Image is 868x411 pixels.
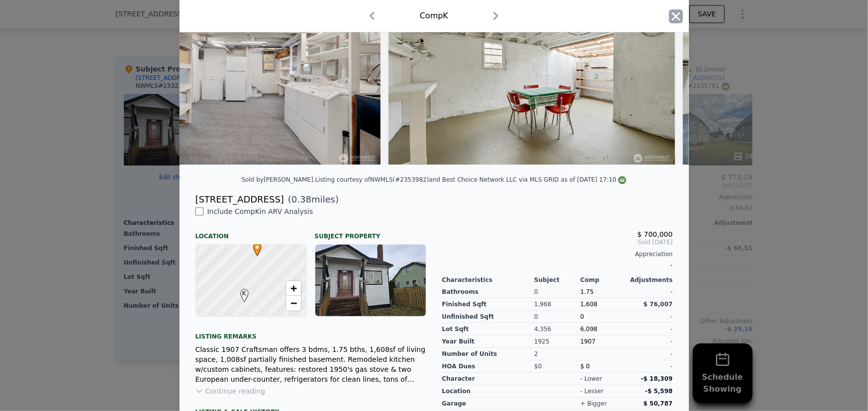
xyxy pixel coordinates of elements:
[534,298,580,311] div: 1,968
[627,360,673,373] div: -
[195,344,426,384] div: Classic 1907 Craftsman offers 3 bdms, 1.75 bths, 1,608sf of living space, 1,008sf partially finis...
[420,10,448,22] div: Comp K
[238,289,244,295] div: K
[442,360,535,373] div: HOA Dues
[580,301,597,308] span: 1,608
[534,336,580,348] div: 1925
[618,176,626,184] img: NWMLS Logo
[580,313,584,320] span: 0
[195,224,307,240] div: Location
[580,375,602,383] div: - lower
[195,386,266,396] button: Continue reading
[195,325,426,341] div: Listing remarks
[580,326,597,333] span: 6,098
[315,224,426,240] div: Subject Property
[580,276,627,284] div: Comp
[251,240,264,255] span: •
[286,296,301,311] a: Zoom out
[442,348,535,360] div: Number of Units
[442,336,535,348] div: Year Built
[627,348,673,360] div: -
[251,243,257,249] div: •
[238,289,251,298] span: K
[442,385,535,398] div: location
[291,194,311,205] span: 0.38
[442,238,673,246] span: Sold [DATE]
[534,348,580,360] div: 2
[315,176,627,183] div: Listing courtesy of NWMLS (#2353982) and Best Choice Network LLC via MLS GRID as of [DATE] 17:10
[580,336,627,348] div: 1907
[442,258,673,272] div: -
[580,286,627,298] div: 1.75
[442,311,535,323] div: Unfinished Sqft
[627,323,673,336] div: -
[534,360,580,373] div: $0
[442,298,535,311] div: Finished Sqft
[534,311,580,323] div: 0
[644,301,673,308] span: $ 76,007
[627,311,673,323] div: -
[645,388,673,395] span: -$ 5,598
[286,281,301,296] a: Zoom in
[534,286,580,298] div: 0
[534,276,580,284] div: Subject
[442,398,535,410] div: garage
[641,375,673,382] span: -$ 18,309
[195,193,284,206] div: [STREET_ADDRESS]
[637,230,673,238] span: $ 700,000
[627,286,673,298] div: -
[580,363,590,370] span: $ 0
[442,286,535,298] div: Bathrooms
[242,176,315,183] div: Sold by [PERSON_NAME] .
[534,323,580,336] div: 4,356
[284,193,339,206] span: ( miles)
[290,282,296,294] span: +
[290,297,296,309] span: −
[442,250,673,258] div: Appreciation
[442,373,535,385] div: character
[442,323,535,336] div: Lot Sqft
[203,207,317,215] span: Include Comp K in ARV Analysis
[580,387,604,395] div: - lesser
[442,276,535,284] div: Characteristics
[627,276,673,284] div: Adjustments
[644,400,673,407] span: $ 50,787
[627,336,673,348] div: -
[580,400,607,408] div: + bigger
